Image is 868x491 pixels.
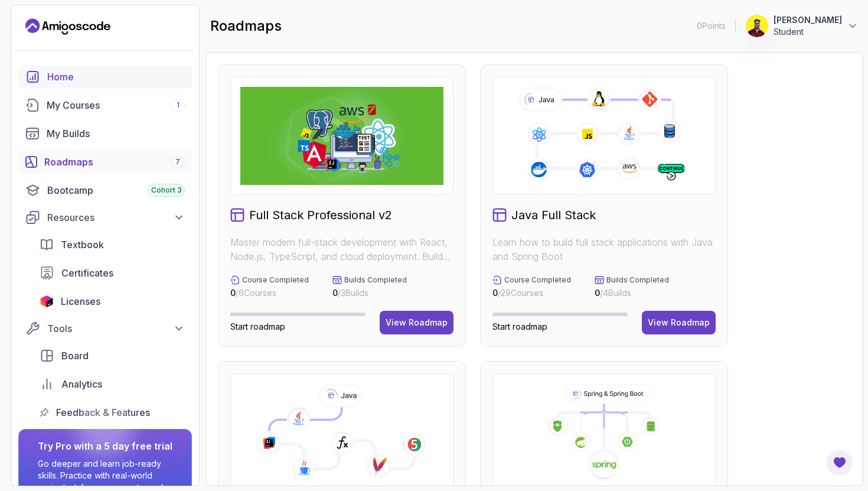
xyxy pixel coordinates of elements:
p: / 6 Courses [230,287,309,299]
a: analytics [32,372,192,396]
p: Builds Completed [344,275,407,285]
button: Open Feedback Button [825,448,854,477]
span: Board [61,349,89,363]
span: Feedback & Features [56,405,150,420]
p: / 4 Builds [595,287,669,299]
div: Bootcamp [47,183,185,197]
button: View Roadmap [642,311,716,334]
span: Certificates [61,266,113,280]
a: certificates [32,261,192,285]
h2: Full Stack Professional v2 [249,207,392,223]
div: View Roadmap [386,317,448,329]
img: Full Stack Professional v2 [240,87,443,185]
p: Master modern full-stack development with React, Node.js, TypeScript, and cloud deployment. Build... [230,235,453,264]
p: Student [774,26,842,38]
span: Start roadmap [492,321,547,331]
button: View Roadmap [380,311,453,334]
span: 0 [230,288,236,298]
div: Tools [47,321,185,336]
p: / 3 Builds [332,287,407,299]
span: 0 [332,288,338,298]
div: Home [47,70,185,84]
h2: Java Full Stack [511,207,596,223]
a: board [32,344,192,368]
p: Course Completed [504,275,571,285]
div: Resources [47,210,185,225]
span: 0 [492,288,498,298]
span: Start roadmap [230,321,285,331]
span: 7 [175,157,180,167]
a: bootcamp [18,178,192,202]
a: builds [18,122,192,145]
p: [PERSON_NAME] [774,14,842,26]
p: 0 Points [697,20,726,32]
button: user profile image[PERSON_NAME]Student [745,14,859,38]
div: View Roadmap [648,317,710,329]
img: jetbrains icon [40,295,54,307]
img: user profile image [746,15,768,37]
p: Course Completed [242,275,309,285]
a: Landing page [25,17,110,36]
button: Resources [18,207,192,228]
div: Roadmaps [44,155,185,169]
span: Cohort 3 [151,186,182,195]
p: / 29 Courses [492,287,571,299]
span: Textbook [61,238,104,252]
div: My Builds [47,126,185,141]
p: Builds Completed [606,275,669,285]
a: licenses [32,290,192,313]
button: Tools [18,318,192,339]
span: Analytics [61,377,102,391]
p: Learn how to build full stack applications with Java and Spring Boot [492,235,716,264]
span: 0 [595,288,600,298]
a: courses [18,93,192,117]
a: roadmaps [18,150,192,174]
div: My Courses [47,98,185,112]
span: 1 [177,100,180,110]
a: feedback [32,401,192,424]
h2: roadmaps [210,17,282,35]
a: home [18,65,192,89]
a: textbook [32,233,192,256]
span: Licenses [61,294,100,308]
